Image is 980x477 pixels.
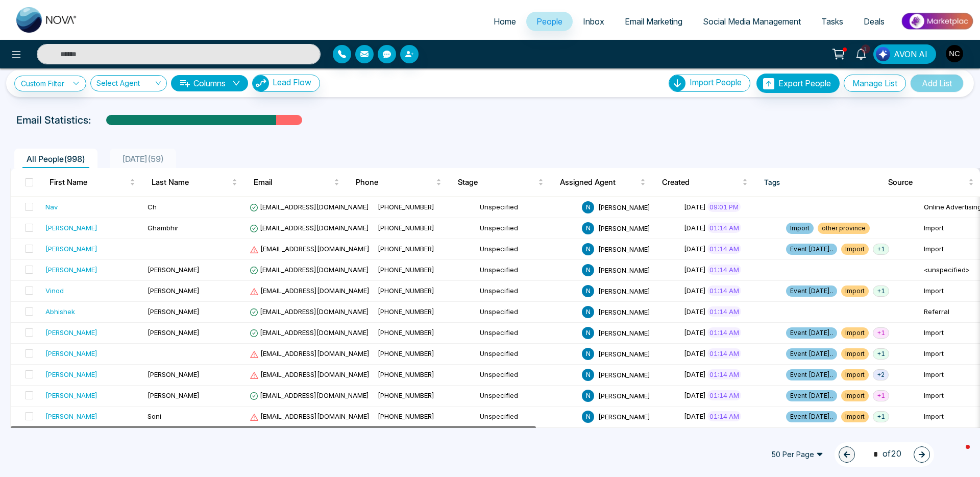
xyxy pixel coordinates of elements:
[582,264,594,276] span: N
[867,447,901,461] span: of 20
[684,266,706,274] span: [DATE]
[598,412,650,420] span: [PERSON_NAME]
[841,390,869,401] span: Import
[41,168,143,197] th: First Name
[582,327,594,339] span: N
[778,78,831,88] span: Export People
[148,307,200,316] span: [PERSON_NAME]
[684,245,706,253] span: [DATE]
[841,348,869,360] span: Import
[494,16,516,27] span: Home
[693,12,811,31] a: Social Media Management
[582,369,594,381] span: N
[818,223,870,234] span: other province
[45,244,97,254] div: [PERSON_NAME]
[16,7,78,33] img: Nova CRM Logo
[684,287,706,295] span: [DATE]
[764,446,830,463] span: 50 Per Page
[598,203,650,211] span: [PERSON_NAME]
[849,44,873,62] a: 1
[45,223,97,233] div: [PERSON_NAME]
[786,223,814,234] span: Import
[707,348,741,359] span: 01:14 AM
[684,224,706,232] span: [DATE]
[148,287,200,295] span: [PERSON_NAME]
[378,266,434,274] span: [PHONE_NUMBER]
[45,306,75,317] div: Abhishek
[148,266,200,274] span: [PERSON_NAME]
[250,391,369,399] span: [EMAIL_ADDRESS][DOMAIN_NAME]
[873,348,889,360] span: + 1
[598,245,650,253] span: [PERSON_NAME]
[598,370,650,378] span: [PERSON_NAME]
[756,168,880,197] th: Tags
[841,369,869,380] span: Import
[684,328,706,337] span: [DATE]
[378,203,434,211] span: [PHONE_NUMBER]
[864,16,885,27] span: Deals
[707,411,741,421] span: 01:14 AM
[148,328,200,337] span: [PERSON_NAME]
[45,265,97,275] div: [PERSON_NAME]
[148,203,157,211] span: Ch
[786,244,837,255] span: Event [DATE]..
[526,12,573,31] a: People
[14,76,86,91] a: Custom Filter
[786,390,837,401] span: Event [DATE]..
[684,307,706,316] span: [DATE]
[684,349,706,357] span: [DATE]
[476,197,578,218] td: Unspecified
[45,369,97,379] div: [PERSON_NAME]
[684,391,706,399] span: [DATE]
[894,48,927,60] span: AVON AI
[246,168,348,197] th: Email
[248,75,320,92] a: Lead FlowLead Flow
[598,391,650,399] span: [PERSON_NAME]
[841,244,869,255] span: Import
[148,370,200,378] span: [PERSON_NAME]
[536,16,562,27] span: People
[378,245,434,253] span: [PHONE_NUMBER]
[654,168,756,197] th: Created
[378,307,434,316] span: [PHONE_NUMBER]
[946,45,963,62] img: User Avatar
[583,16,604,27] span: Inbox
[684,370,706,378] span: [DATE]
[841,327,869,339] span: Import
[582,201,594,213] span: N
[821,16,843,27] span: Tasks
[45,348,97,359] div: [PERSON_NAME]
[684,412,706,420] span: [DATE]
[378,391,434,399] span: [PHONE_NUMBER]
[348,168,450,197] th: Phone
[582,411,594,423] span: N
[598,349,650,357] span: [PERSON_NAME]
[250,203,369,211] span: [EMAIL_ADDRESS][DOMAIN_NAME]
[45,411,97,421] div: [PERSON_NAME]
[378,328,434,337] span: [PHONE_NUMBER]
[171,75,248,91] button: Columnsdown
[873,244,889,255] span: + 1
[707,223,741,233] span: 01:14 AM
[703,16,801,27] span: Social Media Management
[707,202,741,212] span: 09:01 PM
[378,224,434,232] span: [PHONE_NUMBER]
[876,47,890,61] img: Lead Flow
[232,79,240,87] span: down
[476,365,578,386] td: Unspecified
[853,12,895,31] a: Deals
[690,77,742,87] span: Import People
[873,327,889,339] span: + 1
[45,390,97,400] div: [PERSON_NAME]
[598,287,650,295] span: [PERSON_NAME]
[582,306,594,318] span: N
[552,168,654,197] th: Assigned Agent
[582,348,594,360] span: N
[378,349,434,357] span: [PHONE_NUMBER]
[250,412,370,420] span: [EMAIL_ADDRESS][DOMAIN_NAME]
[598,328,650,337] span: [PERSON_NAME]
[707,285,741,296] span: 01:14 AM
[476,218,578,239] td: Unspecified
[476,344,578,365] td: Unspecified
[841,411,869,422] span: Import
